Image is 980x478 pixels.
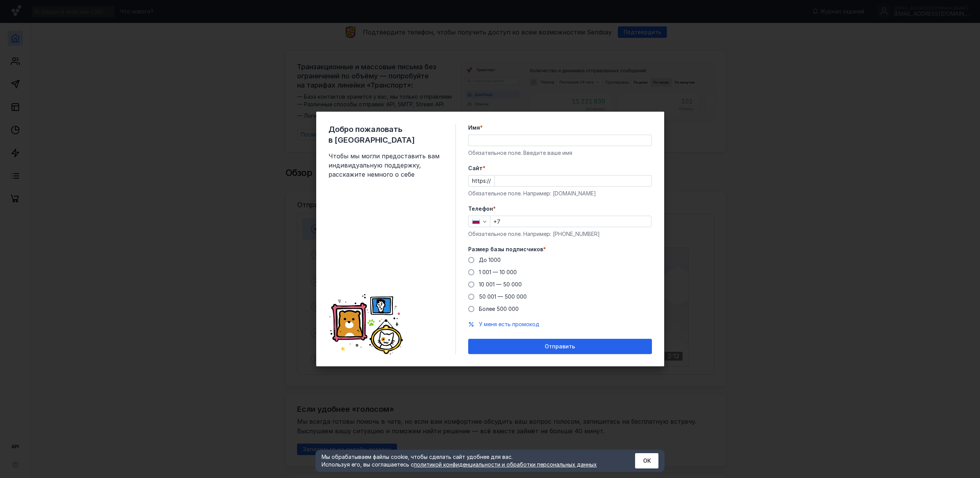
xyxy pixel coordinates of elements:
[468,149,652,157] div: Обязательное поле. Введите ваше имя
[414,461,597,468] a: политикой конфиденциальности и обработки персональных данных
[468,190,652,197] div: Обязательное поле. Например: [DOMAIN_NAME]
[322,453,616,468] div: Мы обрабатываем файлы cookie, чтобы сделать сайт удобнее для вас. Используя его, вы соглашаетесь c
[479,306,519,312] span: Более 500 000
[635,453,658,468] button: ОК
[468,339,652,354] button: Отправить
[468,205,493,213] span: Телефон
[479,281,522,288] span: 10 001 — 50 000
[479,293,527,300] span: 50 001 — 500 000
[479,257,501,263] span: До 1000
[479,269,517,275] span: 1 001 — 10 000
[468,230,652,238] div: Обязательное поле. Например: [PHONE_NUMBER]
[468,164,483,172] span: Cайт
[328,124,443,145] span: Добро пожаловать в [GEOGRAPHIC_DATA]
[468,124,480,132] span: Имя
[545,343,575,350] span: Отправить
[468,246,543,253] span: Размер базы подписчиков
[328,151,443,179] span: Чтобы мы могли предоставить вам индивидуальную поддержку, расскажите немного о себе
[479,321,539,327] span: У меня есть промокод
[479,320,539,328] button: У меня есть промокод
